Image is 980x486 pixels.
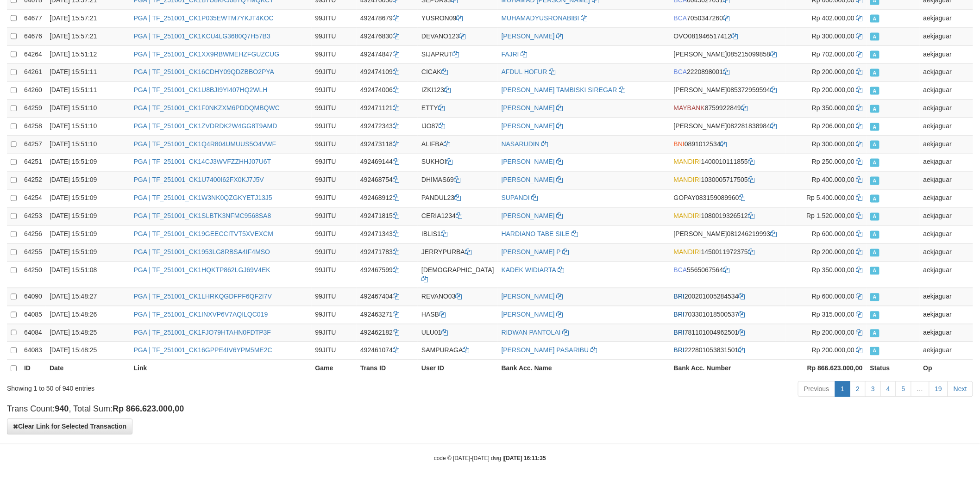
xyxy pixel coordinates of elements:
td: aekjaguar [920,100,973,118]
span: Rp 206.000,00 [812,123,854,130]
td: 99JITU [312,118,357,136]
span: Rp 300.000,00 [812,32,854,40]
td: aekjaguar [920,81,973,100]
td: [DATE] 15:51:12 [46,46,130,64]
td: aekjaguar [920,172,973,190]
span: MANDIRI [674,158,701,166]
td: [DEMOGRAPHIC_DATA] [418,262,498,288]
td: 1080019326512 [670,208,786,226]
td: 64253 [20,208,46,226]
td: 085215099858 [670,46,786,64]
td: 64676 [20,28,46,46]
td: 492467404 [357,288,418,306]
h4: Trans Count: , Total Sum: [7,405,973,414]
span: [PERSON_NAME] [674,87,727,94]
td: 492468754 [357,172,418,190]
span: Approved - Marked by aekjaguar [870,33,879,41]
span: BCA [674,267,687,274]
span: Approved - Marked by aekjaguar [870,347,879,355]
span: Rp 1.520.000,00 [807,212,855,220]
td: 99JITU [312,81,357,100]
span: MANDIRI [674,176,701,184]
span: Approved - Marked by aekjaguar [870,249,879,257]
td: 703301018500537 [670,306,786,324]
td: 64252 [20,172,46,190]
td: 1450011972375 [670,243,786,262]
td: ETTY [418,100,498,118]
span: [PERSON_NAME] [674,231,727,238]
td: 081246219993 [670,226,786,244]
div: Showing 1 to 50 of 940 entries [7,380,402,393]
td: [DATE] 15:51:09 [46,226,130,244]
td: PANDUL23 [418,190,498,208]
span: BNI [674,141,685,148]
td: [DATE] 15:51:11 [46,81,130,100]
a: KADEK WIDIARTA [502,267,556,274]
td: 99JITU [312,306,357,324]
td: DEVANO123 [418,28,498,46]
td: SIJAPRUT [418,46,498,64]
td: 64259 [20,100,46,118]
a: 1 [835,381,851,397]
td: 64090 [20,288,46,306]
td: [DATE] 15:51:09 [46,208,130,226]
td: [DATE] 15:48:27 [46,288,130,306]
a: PGA | TF_251001_CK1FJO79HTAHN0FDTP3F [134,329,271,336]
a: PGA | TF_251001_CK1INXVP6V7AQILQC019 [134,311,268,318]
td: 081946517412 [670,28,786,46]
span: Approved - Marked by aekjaguar [870,159,879,167]
span: Rp 250.000,00 [812,158,854,166]
span: Approved - Marked by aekjaguar [870,141,879,149]
td: 99JITU [312,64,357,82]
td: 99JITU [312,342,357,360]
th: Status [867,360,920,378]
td: 99JITU [312,172,357,190]
strong: 940 [55,405,69,414]
span: Rp 200.000,00 [812,249,854,256]
span: Approved - Marked by aekjaguar [870,213,879,221]
td: 492474109 [357,64,418,82]
td: [DATE] 15:51:10 [46,136,130,154]
td: [DATE] 15:48:26 [46,306,130,324]
span: BRI [674,347,685,354]
td: aekjaguar [920,262,973,288]
span: Approved - Marked by aekjaguar [870,267,879,275]
a: PGA | TF_251001_CK1P035EWTM7YKJT4KOC [134,14,274,22]
td: 99JITU [312,28,357,46]
span: Approved - Marked by aekjaguar [870,330,879,337]
a: 2 [850,381,866,397]
td: 492474006 [357,81,418,100]
td: [DATE] 15:51:09 [46,154,130,172]
th: User ID [418,360,498,378]
a: … [911,381,930,397]
td: [DATE] 15:51:10 [46,118,130,136]
td: aekjaguar [920,208,973,226]
a: [PERSON_NAME] [502,212,555,220]
td: 99JITU [312,100,357,118]
strong: Rp 866.623.000,00 [113,405,184,414]
a: PGA | TF_251001_CK19GEECCITVT5XVEXCM [134,231,273,238]
a: 5 [896,381,911,397]
td: 085372959594 [670,81,786,100]
td: 1030005717505 [670,172,786,190]
th: Trans ID [357,360,418,378]
span: Approved - Marked by aekjaguar [870,15,879,23]
a: PGA | TF_251001_CK1SLBTK3NFMC9568SA8 [134,212,271,220]
span: Rp 402.000,00 [812,14,854,22]
td: CICAK [418,64,498,82]
a: PGA | TF_251001_CK16GPPE4IV6YPM5ME2C [134,347,272,354]
button: Clear Link for Selected Transaction [7,419,132,435]
span: Approved - Marked by aekjaguar [870,87,879,95]
td: aekjaguar [920,64,973,82]
span: BCA [674,14,687,22]
a: [PERSON_NAME] [502,311,555,318]
td: 64250 [20,262,46,288]
span: Rp 600.000,00 [812,231,854,238]
td: 492467599 [357,262,418,288]
span: Approved - Marked by aekjaguar [870,123,879,131]
td: [DATE] 15:57:21 [46,10,130,28]
th: Bank Acc. Number [670,360,786,378]
a: PGA | TF_251001_CK14CJ3WVFZZHHJ07U6T [134,158,271,166]
a: PGA | TF_251001_CK1953LG8RBSA4IF4MSO [134,249,270,256]
td: 99JITU [312,136,357,154]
